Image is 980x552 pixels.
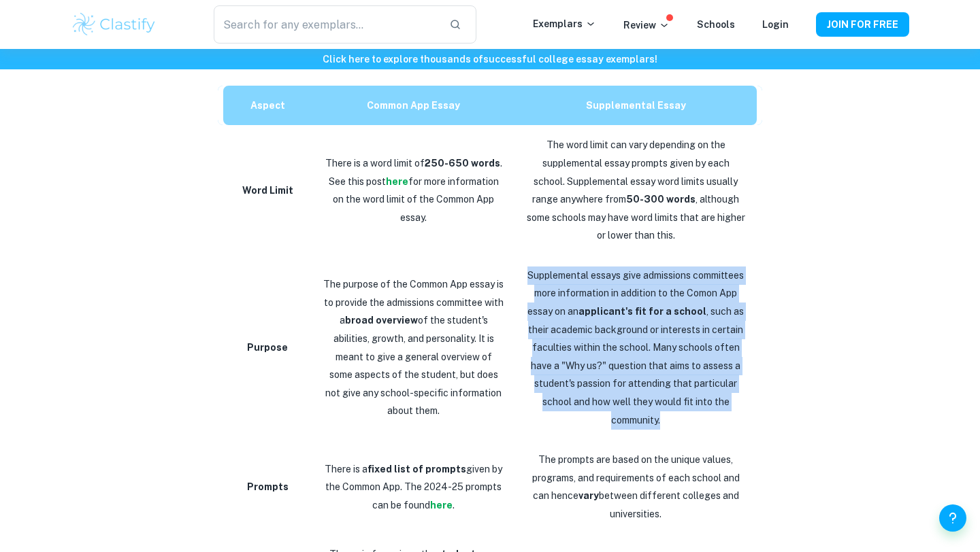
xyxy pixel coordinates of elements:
[323,460,504,515] p: There is a given by the Common App. The 2024-25 prompts can be found .
[386,176,408,187] a: here
[762,19,789,30] a: Login
[533,16,596,31] p: Exemplars
[71,11,157,38] img: Clastify logo
[526,266,746,429] p: Supplemental essays give admissions committees more information in addition to the Comon App essa...
[939,504,966,532] button: Help and Feedback
[816,12,909,37] button: JOIN FOR FREE
[323,154,504,226] p: There is a word limit of . See this post for more information on the word limit of the Common App...
[578,306,706,317] strong: applicant's fit for a school
[697,19,735,30] a: Schools
[526,451,746,523] p: The prompts are based on the unique values, programs, and requirements of each school and can hen...
[578,490,599,501] strong: vary
[586,100,686,111] strong: Supplemental Essay
[626,194,696,205] strong: 50-300 words
[214,5,438,44] input: Search for any exemplars...
[250,100,285,111] strong: Aspect
[367,464,466,475] strong: fixed list of prompts
[323,275,504,420] p: The purpose of the Common App essay is to provide the admissions committee with a of the student'...
[247,481,289,492] strong: Prompts
[623,18,670,33] p: Review
[526,136,746,245] p: The word limit can vary depending on the supplemental essay prompts given by each school. Supplem...
[367,100,460,111] strong: Common App Essay
[247,342,288,353] strong: Purpose
[242,185,293,196] strong: Word Limit
[3,52,977,67] h6: Click here to explore thousands of successful college essay exemplars !
[430,500,453,511] a: here
[425,158,500,169] strong: 250-650 words
[345,315,418,326] strong: broad overview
